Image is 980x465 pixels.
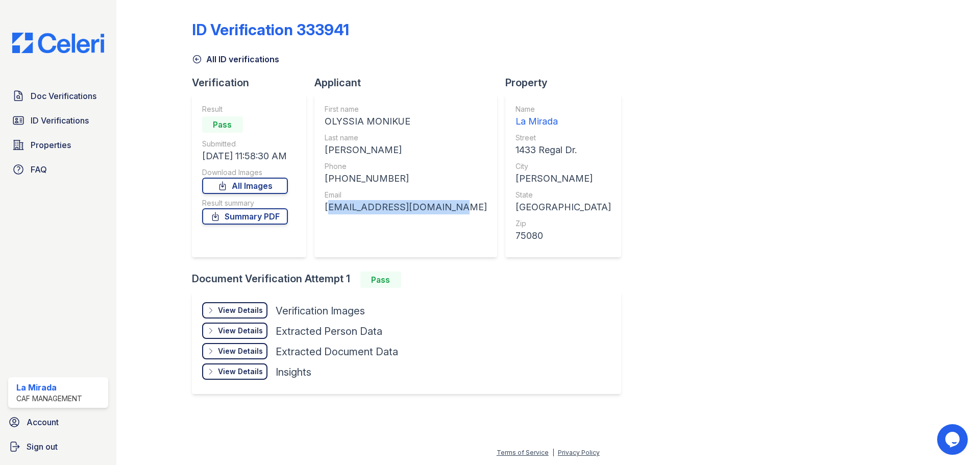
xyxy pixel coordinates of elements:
[202,167,288,178] div: Download Images
[516,161,611,172] div: City
[325,143,487,157] div: [PERSON_NAME]
[325,114,487,129] div: OLYSSIA MONIKUE
[360,272,401,288] div: Pass
[192,53,279,65] a: All ID verifications
[505,76,629,90] div: Property
[516,229,611,243] div: 75080
[202,104,288,114] div: Result
[558,449,600,456] a: Privacy Policy
[937,424,970,455] iframe: chat widget
[31,163,47,176] span: FAQ
[276,304,365,318] div: Verification Images
[325,104,487,114] div: First name
[516,200,611,214] div: [GEOGRAPHIC_DATA]
[218,305,263,315] div: View Details
[516,133,611,143] div: Street
[202,178,288,194] a: All Images
[325,133,487,143] div: Last name
[192,76,314,90] div: Verification
[202,116,243,133] div: Pass
[516,143,611,157] div: 1433 Regal Dr.
[202,208,288,225] a: Summary PDF
[27,416,59,428] span: Account
[552,449,554,456] div: |
[276,345,398,359] div: Extracted Document Data
[192,20,349,39] div: ID Verification 333941
[516,218,611,229] div: Zip
[516,104,611,129] a: Name La Mirada
[276,324,382,338] div: Extracted Person Data
[31,139,71,151] span: Properties
[325,200,487,214] div: [EMAIL_ADDRESS][DOMAIN_NAME]
[218,346,263,356] div: View Details
[218,326,263,336] div: View Details
[202,149,288,163] div: [DATE] 11:58:30 AM
[4,436,112,457] a: Sign out
[4,33,112,53] img: CE_Logo_Blue-a8612792a0a2168367f1c8372b55b34899dd931a85d93a1a3d3e32e68fde9ad4.png
[8,86,108,106] a: Doc Verifications
[31,90,96,102] span: Doc Verifications
[276,365,311,379] div: Insights
[516,114,611,129] div: La Mirada
[325,161,487,172] div: Phone
[8,110,108,131] a: ID Verifications
[314,76,505,90] div: Applicant
[16,394,82,404] div: CAF Management
[516,172,611,186] div: [PERSON_NAME]
[497,449,549,456] a: Terms of Service
[202,139,288,149] div: Submitted
[218,366,263,377] div: View Details
[31,114,89,127] span: ID Verifications
[8,135,108,155] a: Properties
[325,190,487,200] div: Email
[516,104,611,114] div: Name
[16,381,82,394] div: La Mirada
[202,198,288,208] div: Result summary
[27,440,58,453] span: Sign out
[4,412,112,432] a: Account
[192,272,629,288] div: Document Verification Attempt 1
[516,190,611,200] div: State
[8,159,108,180] a: FAQ
[325,172,487,186] div: [PHONE_NUMBER]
